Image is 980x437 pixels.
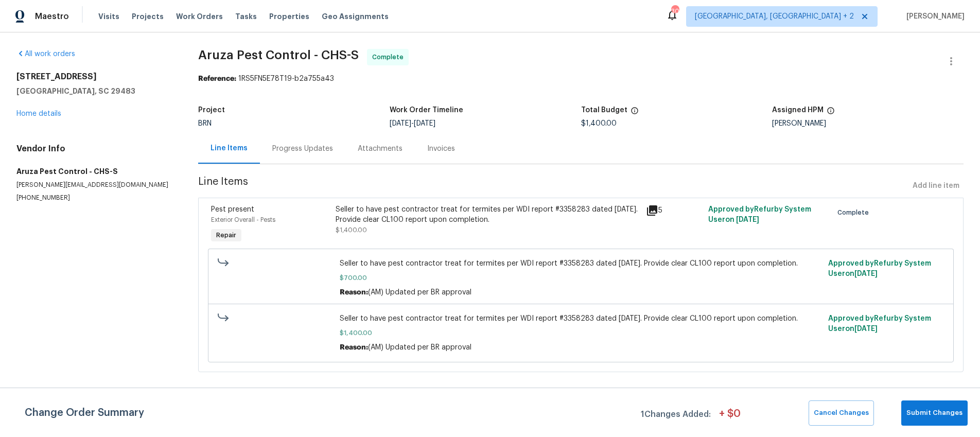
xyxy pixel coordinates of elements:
[837,207,873,218] span: Complete
[427,144,455,154] div: Invoices
[336,227,367,233] span: $1,400.00
[16,50,75,58] a: All work orders
[212,230,240,240] span: Repair
[340,313,822,324] span: Seller to have pest contractor treat for termites per WDI report #3358283 dated [DATE]. Provide c...
[176,11,223,22] span: Work Orders
[828,260,931,277] span: Approved by Refurby System User on
[211,217,275,223] span: Exterior Overall - Pests
[340,273,822,283] span: $700.00
[211,206,254,213] span: Pest present
[198,120,212,127] span: BRN
[736,216,759,223] span: [DATE]
[16,166,173,177] h5: Aruza Pest Control - CHS-S
[772,120,964,127] div: [PERSON_NAME]
[368,344,471,351] span: (AM) Updated per BR approval
[322,11,389,22] span: Geo Assignments
[827,107,835,120] span: The hpm assigned to this work order.
[198,49,359,61] span: Aruza Pest Control - CHS-S
[581,107,627,114] h5: Total Budget
[372,52,408,62] span: Complete
[269,11,309,22] span: Properties
[631,107,639,120] span: The total cost of line items that have been proposed by Opendoor. This sum includes line items th...
[581,120,617,127] span: $1,400.00
[854,270,878,277] span: [DATE]
[358,144,402,154] div: Attachments
[336,204,640,225] div: Seller to have pest contractor treat for termites per WDI report #3358283 dated [DATE]. Provide c...
[98,11,119,22] span: Visits
[235,13,257,20] span: Tasks
[198,107,225,114] h5: Project
[902,11,965,22] span: [PERSON_NAME]
[16,194,173,202] p: [PHONE_NUMBER]
[772,107,824,114] h5: Assigned HPM
[646,204,702,217] div: 5
[390,120,435,127] span: -
[25,400,144,426] span: Change Order Summary
[198,75,236,82] b: Reference:
[340,344,368,351] span: Reason:
[828,315,931,333] span: Approved by Refurby System User on
[390,107,463,114] h5: Work Order Timeline
[35,11,69,22] span: Maestro
[854,325,878,333] span: [DATE]
[390,120,411,127] span: [DATE]
[414,120,435,127] span: [DATE]
[708,206,811,223] span: Approved by Refurby System User on
[368,289,471,296] span: (AM) Updated per BR approval
[695,11,854,22] span: [GEOGRAPHIC_DATA], [GEOGRAPHIC_DATA] + 2
[16,86,173,96] h5: [GEOGRAPHIC_DATA], SC 29483
[340,258,822,269] span: Seller to have pest contractor treat for termites per WDI report #3358283 dated [DATE]. Provide c...
[16,72,173,82] h2: [STREET_ADDRESS]
[198,74,964,84] div: 1RS5FN5E78T19-b2a755a43
[671,6,678,16] div: 30
[340,328,822,338] span: $1,400.00
[16,144,173,154] h4: Vendor Info
[340,289,368,296] span: Reason:
[198,177,908,196] span: Line Items
[132,11,164,22] span: Projects
[211,143,248,153] div: Line Items
[16,110,61,117] a: Home details
[16,181,173,189] p: [PERSON_NAME][EMAIL_ADDRESS][DOMAIN_NAME]
[272,144,333,154] div: Progress Updates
